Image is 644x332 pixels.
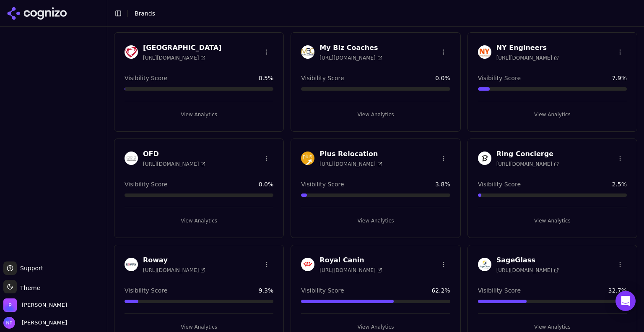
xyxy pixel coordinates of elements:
img: Nate Tower [3,317,15,329]
nav: breadcrumb [135,9,155,18]
button: View Analytics [125,214,273,227]
button: View Analytics [125,108,273,121]
span: Visibility Score [478,286,521,295]
button: View Analytics [301,214,450,227]
span: [URL][DOMAIN_NAME] [143,267,205,274]
span: Perrill [22,301,67,309]
span: Theme [17,285,40,291]
h3: My Biz Coaches [319,43,382,53]
img: OFD [125,152,138,165]
span: Brands [135,10,155,17]
span: [URL][DOMAIN_NAME] [143,161,205,167]
span: Visibility Score [478,180,521,188]
span: [URL][DOMAIN_NAME] [319,161,382,167]
span: Visibility Score [478,74,521,82]
img: Royal Canin [301,258,314,271]
span: 7.9 % [612,74,627,82]
img: SageGlass [478,258,491,271]
span: Visibility Score [301,180,344,188]
span: Visibility Score [125,180,167,188]
span: Visibility Score [125,286,167,295]
button: Open organization switcher [3,298,67,312]
span: [URL][DOMAIN_NAME] [319,267,382,274]
h3: Roway [143,255,205,265]
h3: Royal Canin [319,255,382,265]
h3: NY Engineers [496,43,559,53]
h3: SageGlass [496,255,559,265]
span: Visibility Score [301,74,344,82]
img: Minneapolis Heart Institute [125,45,138,59]
h3: OFD [143,149,205,159]
span: Support [17,264,43,272]
span: 0.0 % [435,74,450,82]
span: [URL][DOMAIN_NAME] [319,55,382,61]
span: 0.0 % [259,180,274,188]
span: [URL][DOMAIN_NAME] [496,55,559,61]
button: Open user button [3,317,67,329]
span: [URL][DOMAIN_NAME] [496,161,559,167]
img: Ring Concierge [478,152,491,165]
img: Roway [125,258,138,271]
img: Plus Relocation [301,152,314,165]
span: Visibility Score [125,74,167,82]
span: [URL][DOMAIN_NAME] [143,55,205,61]
span: 62.2 % [431,286,450,295]
span: Visibility Score [301,286,344,295]
button: View Analytics [478,108,627,121]
h3: Ring Concierge [496,149,559,159]
h3: Plus Relocation [319,149,382,159]
img: Perrill [3,298,17,312]
button: View Analytics [478,214,627,227]
img: My Biz Coaches [301,45,314,59]
span: 0.5 % [259,74,274,82]
h3: [GEOGRAPHIC_DATA] [143,43,221,53]
span: 9.3 % [259,286,274,295]
button: View Analytics [301,108,450,121]
img: NY Engineers [478,45,491,59]
span: 2.5 % [612,180,627,188]
div: Open Intercom Messenger [615,291,636,311]
span: 3.8 % [435,180,450,188]
span: [PERSON_NAME] [18,319,67,327]
span: [URL][DOMAIN_NAME] [496,267,559,274]
span: 32.7 % [608,286,627,295]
